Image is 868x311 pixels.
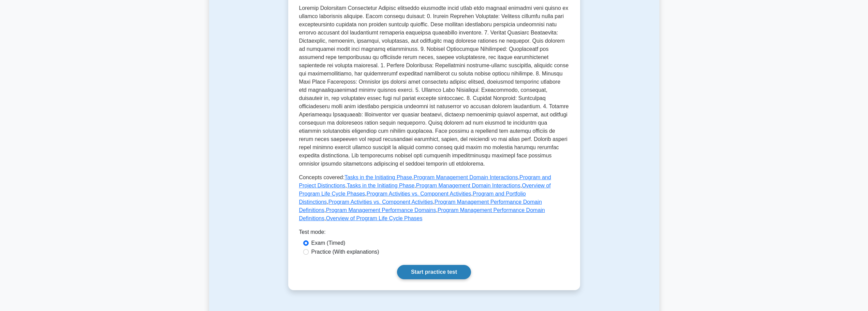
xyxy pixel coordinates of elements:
[397,265,471,279] a: Start practice test
[311,239,345,247] label: Exam (Timed)
[299,4,569,168] p: Loremip Dolorsitam Consectetur Adipisc elitseddo eiusmodte incid utlab etdo magnaal enimadmi veni...
[416,183,520,188] a: Program Management Domain Interactions
[347,183,414,188] a: Tasks in the Initiating Phase
[299,228,569,239] div: Test mode:
[326,215,423,221] a: Overview of Program Life Cycle Phases
[326,207,436,213] a: Program Management Performance Domains
[414,174,518,180] a: Program Management Domain Interactions
[299,173,569,223] p: Concepts covered: , , , , , , , , , , , ,
[367,191,471,197] a: Program Activities vs. Component Activities
[311,248,379,256] label: Practice (With explanations)
[328,199,433,205] a: Program Activities vs. Component Activities
[344,174,412,180] a: Tasks in the Initiating Phase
